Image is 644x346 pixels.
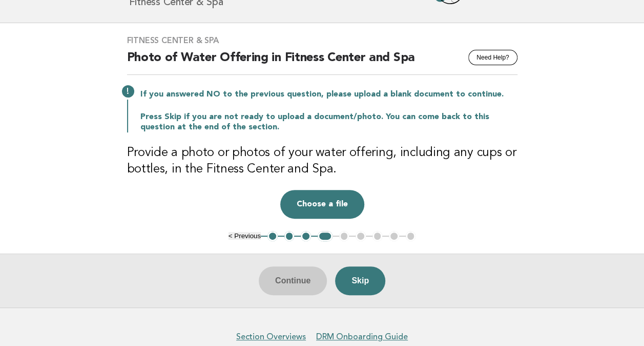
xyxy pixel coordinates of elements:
p: If you answered NO to the previous question, please upload a blank document to continue. [140,89,517,100]
button: Need Help? [468,50,517,65]
h2: Photo of Water Offering in Fitness Center and Spa [127,50,517,75]
button: 3 [301,231,311,241]
h3: Provide a photo or photos of your water offering, including any cups or bottles, in the Fitness C... [127,145,517,178]
a: Section Overviews [236,332,306,342]
button: 1 [267,231,278,241]
button: 2 [284,231,295,241]
h3: Fitness Center & Spa [127,35,517,46]
button: Choose a file [280,190,364,219]
a: DRM Onboarding Guide [316,332,408,342]
button: < Previous [228,232,261,240]
p: Press Skip if you are not ready to upload a document/photo. You can come back to this question at... [140,112,517,132]
button: 4 [318,231,333,241]
button: Skip [335,266,385,295]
